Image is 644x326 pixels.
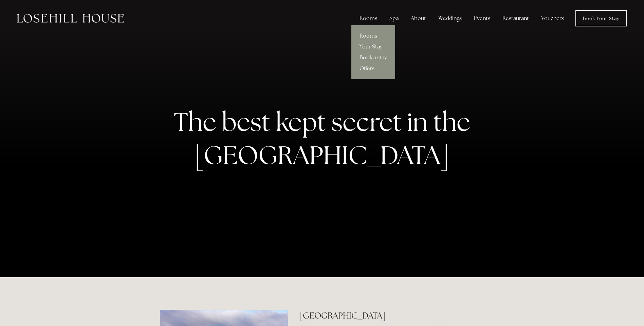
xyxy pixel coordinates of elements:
div: Events [468,12,496,25]
img: Losehill House [17,14,124,23]
a: Book a stay [351,52,395,63]
h2: [GEOGRAPHIC_DATA] [300,310,484,322]
div: About [405,12,431,25]
a: Your Stay [351,41,395,52]
div: Restaurant [497,12,534,25]
a: Vouchers [536,12,569,25]
a: Offers [351,63,395,74]
a: Book Your Stay [575,10,627,26]
div: Weddings [433,12,467,25]
div: Spa [384,12,404,25]
strong: The best kept secret in the [GEOGRAPHIC_DATA] [174,105,476,171]
a: Rooms [351,30,395,41]
div: Rooms [354,12,383,25]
